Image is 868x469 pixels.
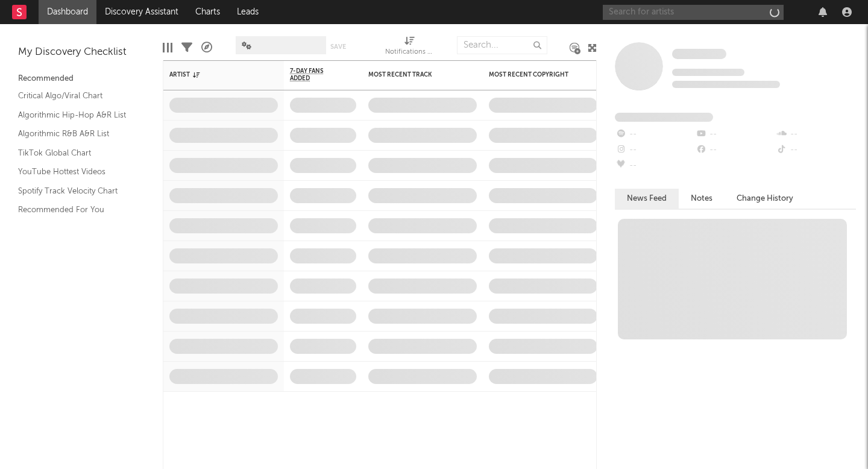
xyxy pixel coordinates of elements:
div: Artist [169,71,260,78]
input: Search... [457,36,547,54]
a: YouTube Hottest Videos [18,165,133,178]
a: TikTok Global Chart [18,146,133,160]
button: News Feed [615,189,679,209]
div: -- [776,142,856,158]
a: Critical Algo/Viral Chart [18,89,133,102]
a: Recommended For You [18,203,133,216]
button: Save [330,43,346,50]
span: Some Artist [672,49,726,59]
button: Change History [725,189,805,209]
div: -- [695,142,775,158]
a: Algorithmic Hip-Hop A&R List [18,109,133,122]
div: Most Recent Track [368,71,459,78]
a: Some Artist [672,48,726,60]
a: Spotify Track Velocity Chart [18,184,133,198]
div: -- [776,127,856,142]
div: A&R Pipeline [201,30,212,65]
span: Tracking Since: [DATE] [672,69,744,76]
div: Most Recent Copyright [489,71,579,78]
span: Fans Added by Platform [615,113,713,122]
div: Recommended [18,72,145,86]
div: -- [695,127,775,142]
div: -- [615,158,695,174]
input: Search for artists [603,5,784,20]
div: My Discovery Checklist [18,45,145,60]
div: Filters [181,30,192,65]
span: 0 fans last week [672,81,780,88]
button: Notes [679,189,725,209]
a: Algorithmic R&B A&R List [18,127,133,140]
div: -- [615,142,695,158]
div: Edit Columns [163,30,172,65]
div: Notifications (Artist) [385,30,433,65]
span: 7-Day Fans Added [290,68,338,82]
div: Notifications (Artist) [385,45,433,60]
div: -- [615,127,695,142]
